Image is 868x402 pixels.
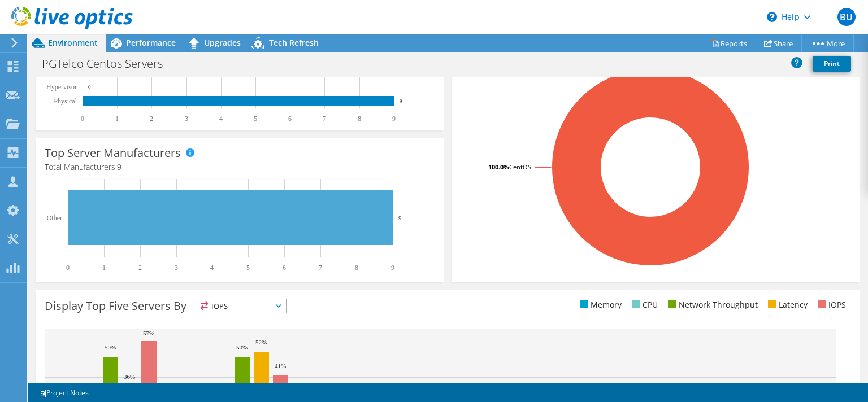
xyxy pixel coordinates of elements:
[197,299,286,313] span: IOPS
[391,264,394,272] text: 9
[254,115,257,123] text: 5
[81,115,84,123] text: 0
[702,34,756,52] a: Reports
[210,264,214,272] text: 4
[815,299,846,311] li: IOPS
[801,34,854,52] a: More
[102,264,106,272] text: 1
[150,115,153,123] text: 2
[175,264,178,272] text: 3
[767,12,777,22] svg: \n
[117,161,121,172] span: 9
[246,264,250,272] text: 5
[398,215,402,221] text: 9
[488,163,509,171] tspan: 100.0%
[88,84,91,90] text: 0
[47,214,62,222] text: Other
[323,115,326,123] text: 7
[48,37,98,48] span: Environment
[54,97,77,105] text: Physical
[45,147,181,159] h3: Top Server Manufacturers
[665,299,758,311] li: Network Throughput
[204,37,241,48] span: Upgrades
[577,299,622,311] li: Memory
[115,115,119,123] text: 1
[66,264,70,272] text: 0
[629,299,658,311] li: CPU
[275,362,286,369] text: 41%
[288,115,292,123] text: 6
[756,34,802,52] a: Share
[358,115,361,123] text: 8
[126,37,176,48] span: Performance
[185,115,188,123] text: 3
[37,58,180,70] h1: PGTelco Centos Servers
[283,264,286,272] text: 6
[509,163,531,171] tspan: CentOS
[45,161,436,173] h4: Total Manufacturers:
[355,264,358,272] text: 8
[765,299,808,311] li: Latency
[392,115,396,123] text: 9
[255,339,267,346] text: 52%
[813,56,851,72] a: Print
[143,330,154,337] text: 57%
[46,83,77,91] text: Hypervisor
[236,344,248,351] text: 50%
[124,373,135,380] text: 36%
[269,37,319,48] span: Tech Refresh
[319,264,322,272] text: 7
[219,115,223,123] text: 4
[31,386,97,400] a: Project Notes
[105,344,116,351] text: 50%
[400,98,402,104] text: 9
[138,264,142,272] text: 2
[837,8,856,26] span: BU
